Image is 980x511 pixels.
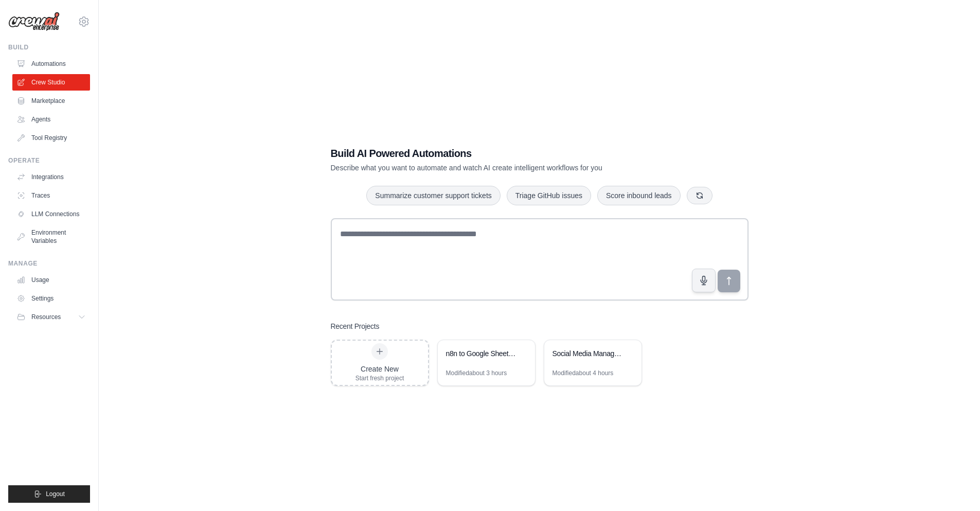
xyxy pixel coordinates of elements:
[31,313,61,321] span: Resources
[12,130,90,146] a: Tool Registry
[687,187,712,204] button: Get new suggestions
[355,374,404,382] div: Start fresh project
[12,56,90,72] a: Automations
[507,186,591,205] button: Triage GitHub issues
[446,369,507,377] div: Modified about 3 hours
[331,146,676,161] h1: Build AI Powered Automations
[8,43,90,51] div: Build
[46,490,65,498] span: Logout
[331,163,676,173] p: Describe what you want to automate and watch AI create intelligent workflows for you
[692,269,716,292] button: Click to speak your automation idea
[8,12,60,31] img: Logo
[355,364,404,374] div: Create New
[12,169,90,185] a: Integrations
[366,186,500,205] button: Summarize customer support tickets
[12,111,90,128] a: Agents
[446,348,516,359] div: n8n to Google Sheets Log Tracker
[8,156,90,165] div: Operate
[12,290,90,307] a: Settings
[12,187,90,204] a: Traces
[331,321,380,331] h3: Recent Projects
[553,348,623,359] div: Social Media Management Automation
[8,485,90,503] button: Logout
[929,462,980,511] iframe: Chat Widget
[12,74,90,91] a: Crew Studio
[12,224,90,249] a: Environment Variables
[12,272,90,288] a: Usage
[12,309,90,325] button: Resources
[12,206,90,222] a: LLM Connections
[553,369,614,377] div: Modified about 4 hours
[12,93,90,109] a: Marketplace
[8,259,90,268] div: Manage
[597,186,681,205] button: Score inbound leads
